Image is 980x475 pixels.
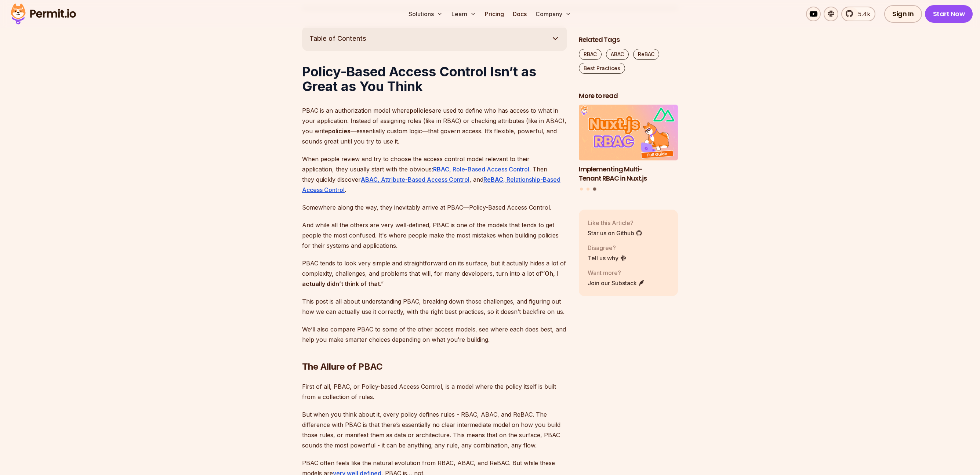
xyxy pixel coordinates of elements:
[7,1,79,26] img: Permit logo
[302,381,567,402] p: First of all, PBAC, or Policy-based Access Control, is a model where the policy itself is built f...
[302,258,567,289] p: PBAC tends to look very simple and straightforward on its surface, but it actually hides a lot of...
[588,218,642,227] p: Like this Article?
[361,176,378,183] strong: ABAC
[302,331,567,373] h2: The Allure of PBAC
[328,127,351,135] strong: policies
[433,166,449,173] strong: RBAC
[841,7,875,21] a: 5.4k
[510,7,530,21] a: Docs
[410,107,432,114] strong: policies
[580,188,583,191] button: Go to slide 1
[633,49,659,60] a: ReBAC
[302,324,567,345] p: We’ll also compare PBAC to some of the other access models, see where each does best, and help yo...
[884,5,922,23] a: Sign In
[593,188,596,191] button: Go to slide 3
[302,64,567,94] h1: Policy-Based Access Control Isn’t as Great as You Think
[302,220,567,251] p: And while all the others are very well-defined, PBAC is one of the models that tends to get peopl...
[606,49,629,60] a: ABAC
[361,176,469,183] a: ABAC, Attribute-Based Access Control
[302,176,560,193] a: ReBAC, Relationship-Based Access Control
[925,5,973,23] a: Start Now
[579,63,625,74] a: Best Practices
[588,229,642,237] a: Star us on Github
[579,35,678,44] h2: Related Tags
[588,279,645,287] a: Join our Substack
[533,7,574,21] button: Company
[587,188,589,191] button: Go to slide 2
[579,49,602,60] a: RBAC
[482,7,507,21] a: Pricing
[579,105,678,183] a: Implementing Multi-Tenant RBAC in Nuxt.jsImplementing Multi-Tenant RBAC in Nuxt.js
[302,202,567,213] p: Somewhere along the way, they inevitably arrive at PBAC—Policy-Based Access Control.
[854,10,870,18] span: 5.4k
[579,105,678,161] img: Implementing Multi-Tenant RBAC in Nuxt.js
[309,33,366,44] span: Table of Contents
[588,254,627,262] a: Tell us why
[579,165,678,183] h3: Implementing Multi-Tenant RBAC in Nuxt.js
[579,91,678,101] h2: More to read
[483,176,503,183] strong: ReBAC
[579,105,678,192] div: Posts
[433,166,529,173] a: RBAC, Role-Based Access Control
[588,243,627,252] p: Disagree?
[302,154,567,195] p: When people review and try to choose the access control model relevant to their application, they...
[302,270,558,287] strong: “Oh, I actually didn’t think of that
[406,7,446,21] button: Solutions
[302,105,567,146] p: PBAC is an authorization model where are used to define who has access to what in your applicatio...
[302,296,567,317] p: This post is all about understanding PBAC, breaking down those challenges, and figuring out how w...
[302,26,567,51] button: Table of Contents
[579,105,678,183] li: 3 of 3
[588,268,645,277] p: Want more?
[302,409,567,450] p: But when you think about it, every policy defines rules - RBAC, ABAC, and ReBAC. The difference w...
[449,7,479,21] button: Learn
